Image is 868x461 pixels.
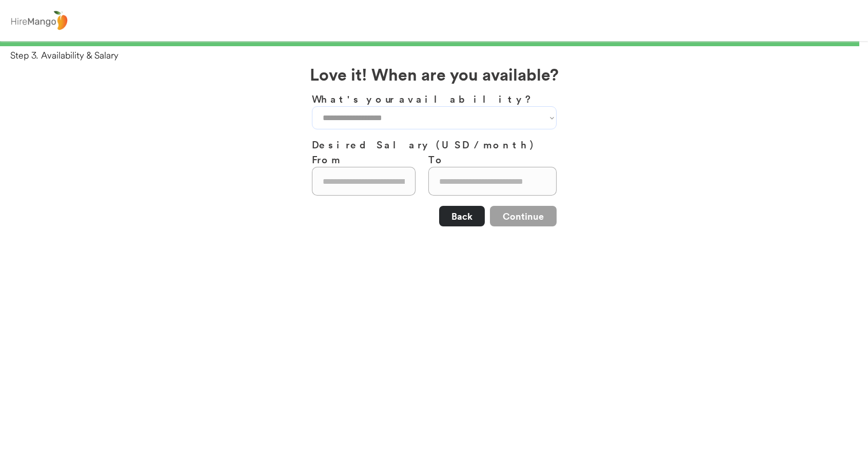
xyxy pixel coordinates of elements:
[439,206,485,226] button: Back
[490,206,557,226] button: Continue
[312,152,416,167] h3: From
[10,49,868,62] div: Step 3. Availability & Salary
[310,62,559,86] h2: Love it! When are you available?
[8,9,70,33] img: logo%20-%20hiremango%20gray.png
[312,137,557,152] h3: Desired Salary (USD / month)
[312,91,557,106] h3: What's your availability?
[428,152,557,167] h3: To
[2,41,866,46] div: 99%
